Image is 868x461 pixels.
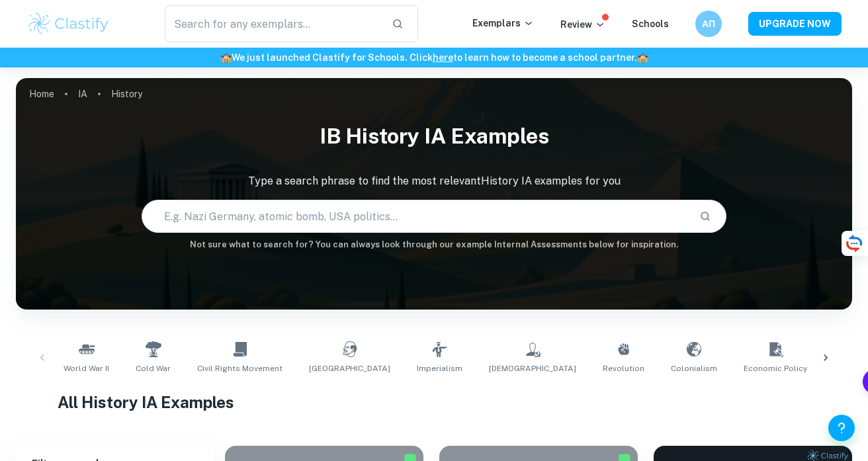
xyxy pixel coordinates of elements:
p: Type a search phrase to find the most relevant History IA examples for you [16,173,852,189]
h1: All History IA Examples [58,390,810,414]
a: Home [29,85,54,103]
h6: АП [701,17,716,31]
input: Search for any exemplars... [165,5,381,42]
p: History [111,87,142,101]
h1: IB History IA examples [16,115,852,157]
p: Exemplars [472,16,534,30]
a: here [433,52,453,63]
span: [GEOGRAPHIC_DATA] [309,362,390,374]
h6: Not sure what to search for? You can always look through our example Internal Assessments below f... [16,238,852,251]
button: Help and Feedback [828,415,855,441]
button: АП [695,11,722,37]
a: IA [78,85,87,103]
span: Civil Rights Movement [197,362,282,374]
span: 🏫 [637,52,648,63]
a: Schools [632,19,669,29]
span: Revolution [603,362,644,374]
h6: We just launched Clastify for Schools. Click to learn how to become a school partner. [3,50,865,65]
p: Review [560,17,605,32]
span: Cold War [136,362,171,374]
span: Colonialism [671,362,717,374]
span: World War II [64,362,109,374]
span: 🏫 [220,52,232,63]
span: Economic Policy [744,362,807,374]
img: Clastify logo [26,11,110,37]
button: Search [694,205,716,228]
span: Imperialism [417,362,462,374]
button: UPGRADE NOW [748,12,842,36]
input: E.g. Nazi Germany, atomic bomb, USA politics... [142,198,689,235]
span: [DEMOGRAPHIC_DATA] [489,362,576,374]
